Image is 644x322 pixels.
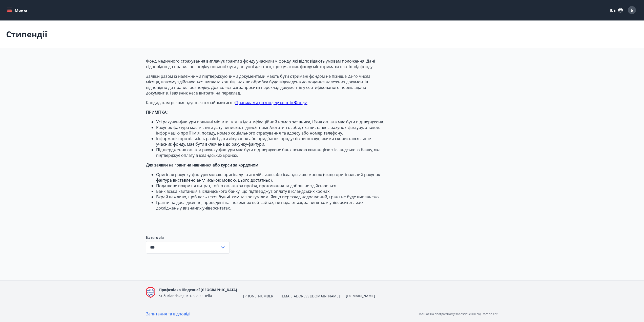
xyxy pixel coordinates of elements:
[156,136,371,147] font: Інформація про кількість разів і дати лікування або придбання продуктів чи послуг, якими скориста...
[146,311,190,317] a: Запитання та відповіді
[156,188,330,194] font: Банківська квитанція з ісландського банку, що підтверджує оплату в ісландських кронах.
[156,183,337,188] font: Податкове покриття витрат, тобто оплата за проїзд, проживання та добові не здійснюється.
[146,100,235,105] font: Кандидатам рекомендується ознайомитися з
[156,200,363,211] font: Гранти на дослідження, проведені на іноземних веб-сайтах, не надаються, за винятком університетсь...
[159,293,212,298] font: Suðurlandsvegur 1-3, 850 Hella
[159,287,237,292] font: Профспілка Південної [GEOGRAPHIC_DATA]
[146,58,375,69] font: Фонд медичного страхування виплачує гранти з фонду учасникам фонду, які відповідають умовам полож...
[346,293,375,298] a: [DOMAIN_NAME]
[146,109,168,115] font: ПРИМІТКА:
[156,172,381,183] font: Оригінал рахунку-фактури мовою оригіналу та англійською або ісландською мовою (якщо оригінальний ...
[608,5,625,15] button: ICE
[146,235,164,240] font: Категорія
[156,147,381,158] font: Підтвердження оплати рахунку-фактури має бути підтверджене банківською квитанцією з ісландського ...
[146,287,155,298] img: Q9do5ZaFAFhn9lajViqaa6OIrJ2A2A46lF7VsacK.png
[610,8,616,13] font: ICE
[156,194,380,200] font: Вкрай важливо, щоб весь текст був чітким та зрозумілим. Якщо переклад недоступний, грант не буде ...
[631,7,633,13] font: Б
[243,294,275,298] font: [PHONE_NUMBER]
[15,8,27,13] font: Меню
[6,29,47,40] font: Стипендії
[156,119,384,125] font: Усі рахунки-фактури повинні містити ім'я та ідентифікаційний номер заявника, і їхня оплата має бу...
[146,73,370,96] font: Заявки разом із належними підтверджуючими документами мають бути отримані фондом не пізніше 23-го...
[146,162,258,168] font: Для заявки на грант на навчання або курси за кордоном
[235,100,307,105] a: Правилами розподілу коштів Фонду.
[6,6,29,15] button: меню
[281,294,340,298] font: [EMAIL_ADDRESS][DOMAIN_NAME]
[156,125,380,136] font: Рахунок-фактура має містити дату виписки, підпис/штамп/логотип особи, яка виставляє рахунок-факту...
[626,4,638,16] button: Б
[418,312,498,316] font: Працює на програмному забезпеченні від Dorado ehf.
